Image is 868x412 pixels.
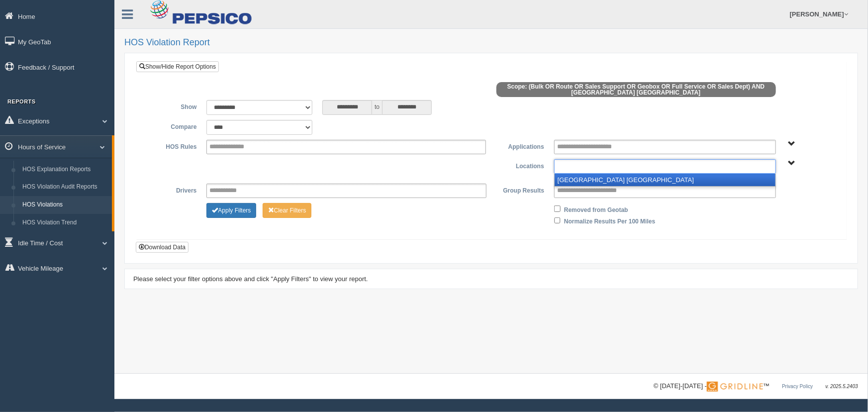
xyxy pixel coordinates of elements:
label: Show [144,100,201,112]
label: Normalize Results Per 100 Miles [564,214,655,226]
div: © [DATE]-[DATE] - ™ [654,381,858,392]
label: Group Results [491,184,549,196]
a: HOS Violation Audit Reports [18,178,112,196]
button: Change Filter Options [206,203,256,218]
img: Gridline [707,382,763,392]
button: Download Data [136,242,189,253]
a: Show/Hide Report Options [136,61,219,72]
button: Change Filter Options [263,203,312,218]
label: Drivers [144,184,201,196]
label: Compare [144,120,201,132]
span: Scope: (Bulk OR Route OR Sales Support OR Geobox OR Full Service OR Sales Dept) AND [GEOGRAPHIC_D... [496,82,776,97]
li: [GEOGRAPHIC_DATA] [GEOGRAPHIC_DATA] [555,174,775,186]
span: to [372,100,382,115]
label: Applications [491,140,549,152]
label: Locations [491,159,549,171]
a: HOS Violations [18,196,112,214]
span: Please select your filter options above and click "Apply Filters" to view your report. [133,275,368,283]
a: HOS Explanation Reports [18,161,112,179]
a: HOS Violation Trend [18,214,112,232]
label: Removed from Geotab [564,203,628,215]
h2: HOS Violation Report [124,38,858,48]
span: v. 2025.5.2403 [826,384,858,389]
label: HOS Rules [144,140,201,152]
a: Privacy Policy [782,384,813,389]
